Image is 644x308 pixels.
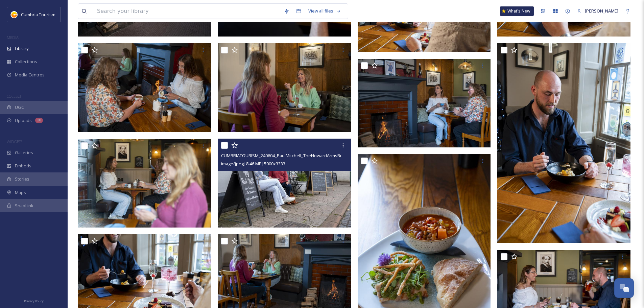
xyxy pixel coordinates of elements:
[15,149,33,156] span: Galleries
[78,43,211,132] img: CUMBRIATOURISM_240604_PaulMitchell_TheHowardArmsBrampton_ (3 of 64).jpg
[497,43,630,243] img: CUMBRIATOURISM_240604_PaulMitchell_TheHowardArmsBrampton_ (59 of 64).jpg
[614,278,634,298] button: Open Chat
[11,11,18,18] img: images.jpg
[574,4,622,18] a: [PERSON_NAME]
[15,58,37,65] span: Collections
[218,43,351,132] img: CUMBRIATOURISM_240604_PaulMitchell_TheHowardArmsBrampton_ (19 of 64).jpg
[78,139,211,228] img: CUMBRIATOURISM_240604_PaulMitchell_TheHowardArmsBrampton_ (13 of 64).jpg
[15,189,26,196] span: Maps
[35,118,43,123] div: 10
[15,117,32,124] span: Uploads
[15,104,24,111] span: UGC
[21,11,55,18] span: Cumbria Tourism
[24,297,44,305] a: Privacy Policy
[7,35,19,40] span: MEDIA
[15,45,28,52] span: Library
[305,4,344,18] a: View all files
[15,176,29,182] span: Stories
[7,94,21,99] span: COLLECT
[94,4,281,19] input: Search your library
[15,203,33,209] span: SnapLink
[221,152,383,159] span: CUMBRIATOURISM_240604_PaulMitchell_TheHowardArmsBrampton_ (1 of 64).jpg
[15,163,31,169] span: Embeds
[358,59,491,148] img: CUMBRIATOURISM_240604_PaulMitchell_TheHowardArmsBrampton_ (11 of 64).jpg
[221,161,285,167] span: image/jpeg | 8.46 MB | 5000 x 3333
[15,72,45,78] span: Media Centres
[7,139,22,144] span: WIDGETS
[585,8,618,14] span: [PERSON_NAME]
[24,299,44,303] span: Privacy Policy
[218,139,351,228] img: CUMBRIATOURISM_240604_PaulMitchell_TheHowardArmsBrampton_ (1 of 64).jpg
[500,6,534,16] a: What's New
